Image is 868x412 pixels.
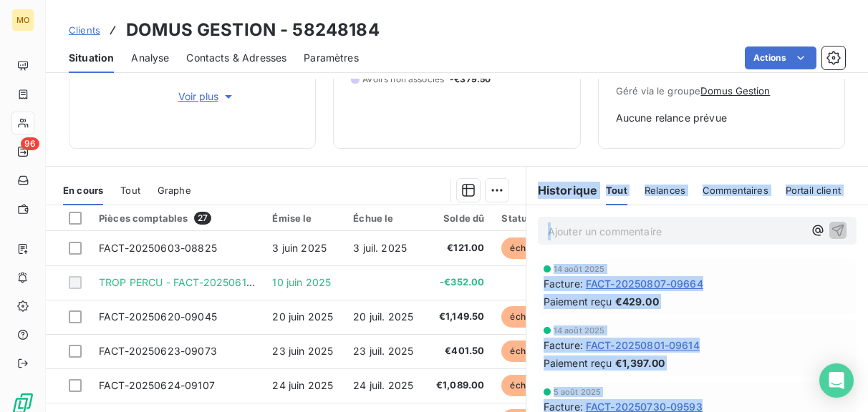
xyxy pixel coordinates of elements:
[99,345,217,357] span: FACT-20250623-09073
[544,294,612,309] span: Paiement reçu
[501,237,544,259] span: échue
[272,212,336,224] div: Émise le
[544,338,583,353] span: Facture :
[615,294,659,309] span: €429.00
[353,242,407,254] span: 3 juil. 2025
[63,185,103,196] span: En cours
[272,310,333,323] span: 20 juin 2025
[126,17,380,43] h3: DOMUS GESTION - 58248184
[99,379,215,391] span: FACT-20250624-09107
[606,185,627,196] span: Tout
[703,185,768,196] span: Commentaires
[178,89,236,104] span: Voir plus
[819,363,854,398] div: Open Intercom Messenger
[99,276,288,288] span: TROP PERCU - FACT-20250610-08891
[616,111,827,125] span: Aucune relance prévue
[21,137,39,150] span: 96
[436,344,484,358] span: €401.50
[353,379,413,391] span: 24 juil. 2025
[99,242,217,254] span: FACT-20250603-08825
[436,275,484,290] span: -€352.00
[501,340,544,362] span: échue
[272,242,327,254] span: 3 juin 2025
[186,51,286,65] span: Contacts & Adresses
[436,241,484,255] span: €121.00
[616,85,827,97] span: Géré via le groupe
[436,212,484,224] div: Solde dû
[353,310,413,323] span: 20 juil. 2025
[194,212,211,225] span: 27
[272,379,333,391] span: 24 juin 2025
[586,276,703,291] span: FACT-20250807-09664
[11,140,34,163] a: 96
[436,310,484,324] span: €1,149.50
[615,355,665,371] span: €1,397.00
[645,185,685,196] span: Relances
[786,185,841,196] span: Portail client
[554,388,602,396] span: 5 août 2025
[69,24,100,36] span: Clients
[436,378,484,393] span: €1,089.00
[131,51,169,65] span: Analyse
[586,338,700,353] span: FACT-20250801-09614
[69,51,114,65] span: Situation
[120,185,140,196] span: Tout
[554,326,605,335] span: 14 août 2025
[362,73,444,86] span: Avoirs non associés
[304,51,359,65] span: Paramètres
[501,375,544,396] span: échue
[544,355,612,371] span: Paiement reçu
[353,345,413,357] span: 23 juil. 2025
[272,345,333,357] span: 23 juin 2025
[501,212,564,224] div: Statut
[450,73,491,86] span: -€379.50
[700,85,770,97] button: Domus Gestion
[158,185,191,196] span: Graphe
[11,9,34,31] div: MO
[115,89,298,104] button: Voir plus
[745,46,816,69] button: Actions
[554,265,605,273] span: 14 août 2025
[501,306,544,328] span: échue
[526,182,598,199] h6: Historique
[99,310,217,323] span: FACT-20250620-09045
[272,276,331,288] span: 10 juin 2025
[69,23,100,37] a: Clients
[99,212,255,225] div: Pièces comptables
[353,212,419,224] div: Échue le
[544,276,583,291] span: Facture :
